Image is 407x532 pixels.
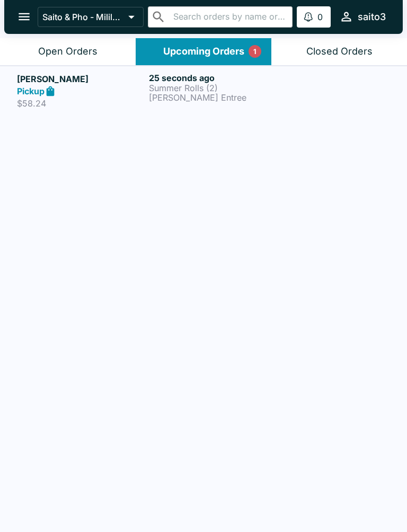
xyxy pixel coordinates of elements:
button: Saito & Pho - Mililani [38,7,144,27]
p: Summer Rolls (2) [149,83,277,93]
p: [PERSON_NAME] Entree [149,93,277,102]
h6: 25 seconds ago [149,73,277,83]
div: Open Orders [38,46,98,58]
div: Closed Orders [306,46,373,58]
h5: [PERSON_NAME] [17,73,145,85]
p: $58.24 [17,98,145,109]
p: 0 [317,12,323,22]
p: Saito & Pho - Mililani [42,12,124,22]
div: Upcoming Orders [163,46,244,58]
strong: Pickup [17,86,45,96]
button: saito3 [335,5,390,28]
p: 1 [253,46,256,57]
input: Search orders by name or phone number [170,10,288,24]
div: saito3 [358,11,386,23]
button: open drawer [11,3,38,30]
